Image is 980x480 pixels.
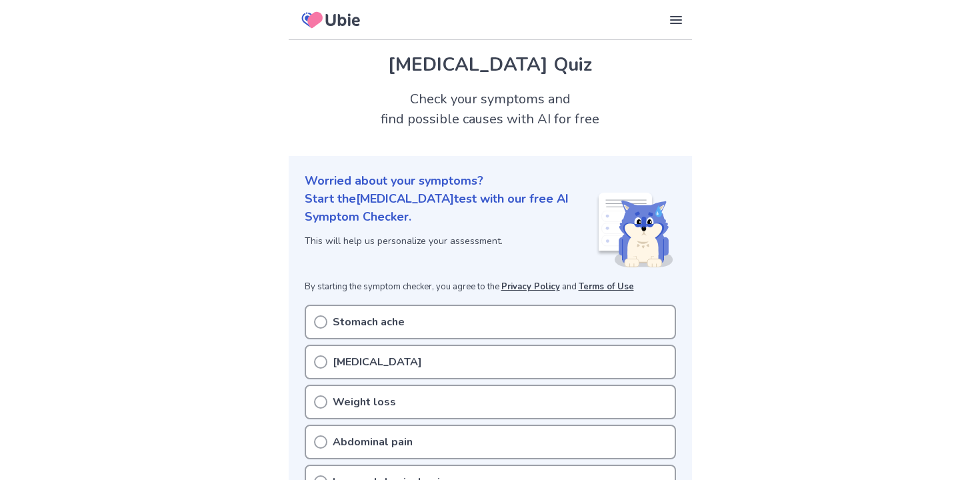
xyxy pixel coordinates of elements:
[305,190,596,226] p: Start the [MEDICAL_DATA] test with our free AI Symptom Checker.
[333,354,422,370] p: [MEDICAL_DATA]
[333,434,413,450] p: Abdominal pain
[333,314,405,330] p: Stomach ache
[333,394,396,410] p: Weight loss
[305,51,676,79] h1: [MEDICAL_DATA] Quiz
[305,234,596,248] p: This will help us personalize your assessment.
[579,281,634,293] a: Terms of Use
[305,281,676,294] p: By starting the symptom checker, you agree to the and
[596,193,673,267] img: Shiba
[289,89,692,129] h2: Check your symptoms and find possible causes with AI for free
[305,172,676,190] p: Worried about your symptoms?
[501,281,560,293] a: Privacy Policy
